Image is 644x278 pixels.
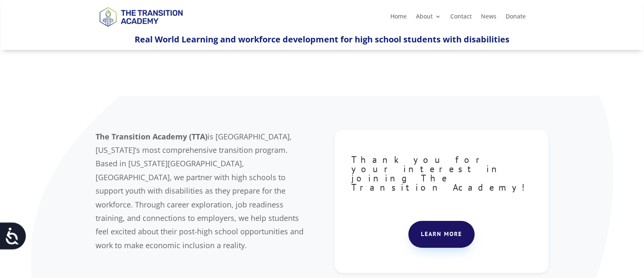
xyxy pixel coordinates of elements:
[450,13,472,23] a: Contact
[96,131,208,142] b: The Transition Academy (TTA)
[96,2,186,31] img: TTA Brand_TTA Primary Logo_Horizontal_Light BG
[96,131,304,250] span: is [GEOGRAPHIC_DATA], [US_STATE]’s most comprehensive transition program. Based in [US_STATE][GEO...
[408,221,475,248] a: Learn more
[96,25,186,33] a: Logo-Noticias
[135,34,509,45] span: Real World Learning and workforce development for high school students with disabilities
[481,13,496,23] a: News
[351,154,531,193] span: Thank you for your interest in joining The Transition Academy!
[390,13,407,23] a: Home
[506,13,526,23] a: Donate
[416,13,441,23] a: About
